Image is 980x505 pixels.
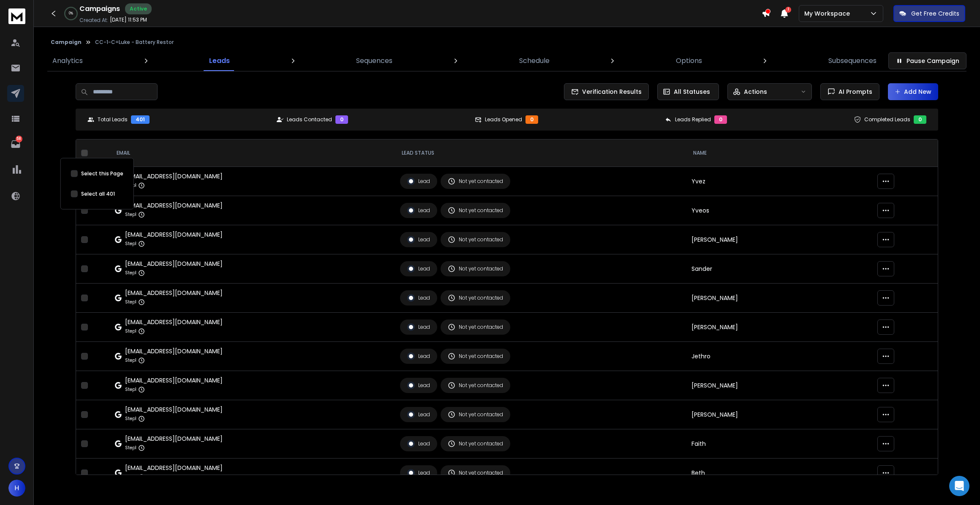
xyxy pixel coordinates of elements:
div: Not yet contacted [448,265,503,273]
div: Not yet contacted [448,352,503,360]
a: 58 [7,136,24,153]
p: Leads Contacted [287,116,332,123]
p: Step 1 [125,473,136,481]
div: Not yet contacted [448,236,503,243]
p: Get Free Credits [911,9,959,18]
p: Step 1 [125,327,136,336]
td: Jethro [686,342,872,371]
div: Lead [407,294,430,302]
div: Lead [407,207,430,214]
div: Lead [407,382,430,389]
p: Step 1 [125,385,136,394]
div: Not yet contacted [448,469,503,477]
div: Not yet contacted [448,323,503,331]
p: Step 1 [125,415,136,423]
div: Lead [407,323,430,331]
th: EMAIL [110,139,395,167]
button: Add New [888,83,938,100]
div: Not yet contacted [448,411,503,418]
span: Verification Results [579,87,642,96]
p: Completed Leads [864,116,910,123]
td: Yvez [686,167,872,196]
td: Faith [686,429,872,459]
a: Schedule [514,51,555,71]
div: 401 [131,115,150,124]
a: Subsequences [823,51,882,71]
div: [EMAIL_ADDRESS][DOMAIN_NAME] [125,259,223,268]
label: Select all 401 [81,191,115,197]
div: [EMAIL_ADDRESS][DOMAIN_NAME] [125,289,223,297]
div: [EMAIL_ADDRESS][DOMAIN_NAME] [125,434,223,443]
p: Step 1 [125,298,136,306]
h1: Campaigns [79,4,120,14]
img: logo [8,8,25,24]
p: Leads Replied [675,116,711,123]
a: Analytics [47,51,88,71]
th: NAME [686,139,872,167]
p: Step 1 [125,269,136,277]
div: Not yet contacted [448,294,503,302]
td: Beth [686,459,872,488]
a: Sequences [351,51,397,71]
div: 0 [714,115,727,124]
div: [EMAIL_ADDRESS][DOMAIN_NAME] [125,230,223,239]
div: [EMAIL_ADDRESS][DOMAIN_NAME] [125,201,223,210]
div: Lead [407,352,430,360]
div: [EMAIL_ADDRESS][DOMAIN_NAME] [125,347,223,355]
div: Not yet contacted [448,207,503,214]
div: [EMAIL_ADDRESS][DOMAIN_NAME] [125,318,223,326]
button: H [8,480,25,497]
td: [PERSON_NAME] [686,371,872,400]
p: [DATE] 11:53 PM [110,16,147,23]
div: [EMAIL_ADDRESS][DOMAIN_NAME] [125,405,223,414]
p: Total Leads [98,116,128,123]
div: Not yet contacted [448,440,503,448]
div: [EMAIL_ADDRESS][DOMAIN_NAME] [125,376,223,385]
div: [EMAIL_ADDRESS][DOMAIN_NAME] [125,464,223,472]
a: Leads [204,51,235,71]
a: Options [671,51,707,71]
p: Analytics [52,56,83,66]
div: Lead [407,469,430,477]
div: [EMAIL_ADDRESS][DOMAIN_NAME] [125,172,223,180]
button: Pause Campaign [888,52,966,69]
td: [PERSON_NAME] [686,284,872,313]
p: All Statuses [674,87,710,96]
p: Step 1 [125,210,136,219]
p: Options [676,56,702,66]
div: Open Intercom Messenger [949,476,969,496]
div: Not yet contacted [448,382,503,389]
p: Step 1 [125,444,136,452]
p: Sequences [356,56,392,66]
td: Yveos [686,196,872,225]
div: Not yet contacted [448,177,503,185]
th: LEAD STATUS [395,139,686,167]
p: Step 1 [125,356,136,365]
td: [PERSON_NAME] [686,313,872,342]
span: 1 [785,7,791,13]
div: Active [125,3,152,14]
div: Lead [407,265,430,273]
div: Lead [407,411,430,418]
button: AI Prompts [820,83,879,100]
p: Created At: [79,17,108,24]
td: Sander [686,254,872,284]
div: 0 [914,115,926,124]
p: 0 % [69,11,73,16]
p: Schedule [519,56,550,66]
p: Leads [209,56,230,66]
div: Lead [407,236,430,243]
td: [PERSON_NAME] [686,225,872,254]
button: Campaign [51,39,82,46]
p: Step 1 [125,240,136,248]
div: Lead [407,177,430,185]
button: Verification Results [564,83,649,100]
label: Select this Page [81,170,123,177]
div: 0 [335,115,348,124]
td: [PERSON_NAME] [686,400,872,429]
p: CC-1-C=Luke - Battery Restor [95,39,174,46]
p: Subsequences [828,56,877,66]
div: 0 [525,115,538,124]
